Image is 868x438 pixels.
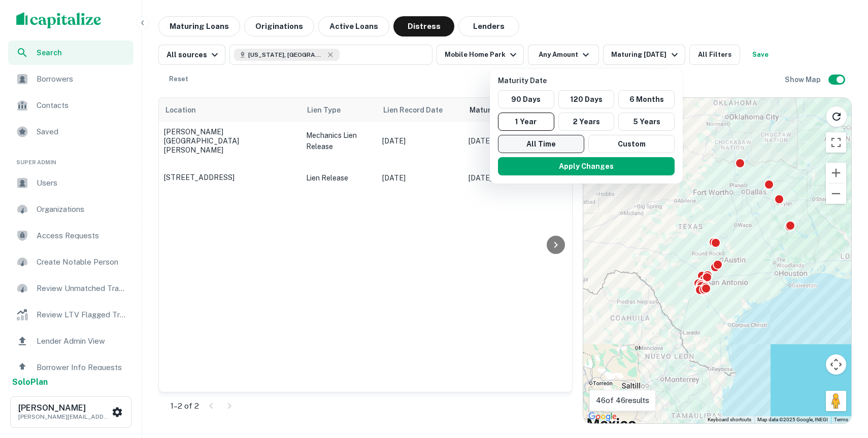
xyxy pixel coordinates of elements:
button: 120 Days [558,90,615,108]
button: 5 Years [618,113,675,131]
button: Apply Changes [498,157,675,175]
button: 2 Years [558,113,615,131]
button: 90 Days [498,90,554,108]
iframe: Chat Widget [817,357,868,406]
button: All Time [498,135,584,153]
button: 1 Year [498,113,554,131]
button: Custom [588,135,675,153]
button: 6 Months [618,90,675,108]
p: Maturity Date [498,75,679,86]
